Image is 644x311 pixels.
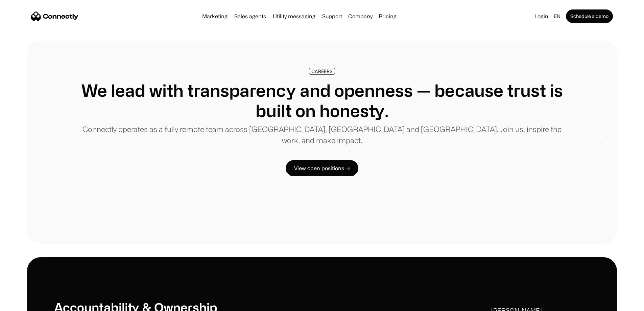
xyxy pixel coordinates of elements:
[27,41,617,244] div: 1 of 8
[81,124,563,146] p: Connectly operates as a fully remote team across [GEOGRAPHIC_DATA], [GEOGRAPHIC_DATA] and [GEOGRA...
[232,14,269,19] a: Sales agents
[81,80,563,121] h1: We lead with transparency and openness — because trust is built on honesty.
[566,9,613,23] a: Schedule a demo
[554,12,560,21] div: en
[532,12,551,21] a: Login
[286,160,358,176] a: View open positions →
[319,14,345,19] a: Support
[376,14,399,19] a: Pricing
[346,12,375,21] div: Company
[199,14,230,19] a: Marketing
[311,69,333,74] div: CAREERS
[270,14,318,19] a: Utility messaging
[31,11,78,21] a: home
[551,12,565,21] div: en
[7,298,41,309] aside: Language selected: English
[27,41,617,244] div: carousel
[348,12,373,21] div: Company
[590,108,617,176] div: next slide
[14,299,41,309] ul: Language list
